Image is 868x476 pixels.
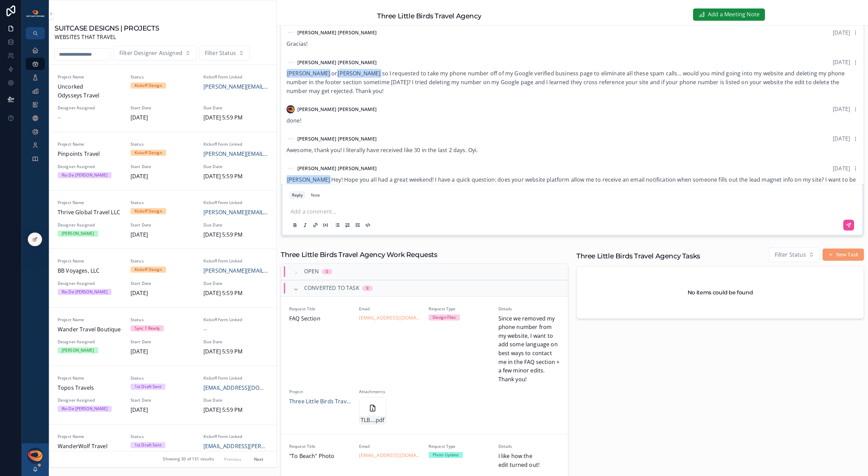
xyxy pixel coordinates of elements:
[203,347,268,356] span: [DATE] 5:59 PM
[58,74,122,80] span: Project Name
[205,49,236,58] span: Filter Status
[58,376,122,381] span: Project Name
[203,289,268,298] span: [DATE] 5:59 PM
[50,249,276,307] a: Project NameBB Voyages, LLCStatusKickoff DesignKickoff Form Linked[PERSON_NAME][EMAIL_ADDRESS][DO...
[289,397,351,406] a: Three Little Birds Travel Agency
[131,281,195,286] span: Start Date
[203,317,268,323] span: Kickoff Form Linked
[498,314,560,384] span: Since we removed my phone number from my website, I want to add some language on best ways to con...
[203,200,268,205] span: Kickoff Form Linked
[135,325,160,331] div: Sync 1 Ready
[359,452,421,459] a: [EMAIL_ADDRESS][DOMAIN_NAME]
[50,307,276,366] a: Project NameWander Travel BoutiqueStatusSync 1 ReadyKickoff Form Linked--Designer Assigned[PERSON...
[62,289,107,295] div: Rio De [PERSON_NAME]
[203,376,268,381] span: Kickoff Form Linked
[135,83,162,89] div: Kickoff Design
[203,164,268,169] span: Due Date
[50,65,276,132] a: Project NameUncorked Odysseys TravelStatusKickoff DesignKickoff Form Linked[PERSON_NAME][EMAIL_AD...
[50,190,276,249] a: Project NameThrive Global Travel LLCStatusKickoff DesignKickoff Form Linked[PERSON_NAME][EMAIL_AD...
[359,314,421,321] a: [EMAIL_ADDRESS][DOMAIN_NAME]
[58,113,61,122] span: --
[337,69,381,78] span: [PERSON_NAME]
[203,267,268,275] a: [PERSON_NAME][EMAIL_ADDRESS][DOMAIN_NAME]
[58,398,122,403] span: Designer Assigned
[433,314,456,321] div: Design Files
[131,113,195,122] span: [DATE]
[289,444,351,449] span: Request Title
[58,325,122,334] span: Wander Travel Boutique
[203,384,268,392] a: [EMAIL_ADDRESS][DOMAIN_NAME]
[833,58,850,66] span: [DATE]
[498,444,560,449] span: Details
[359,306,421,312] span: Email
[58,339,122,345] span: Designer Assigned
[58,83,122,100] span: Uncorked Odysseys Travel
[131,434,195,439] span: Status
[50,132,276,190] a: Project NamePinpoints TravelStatusKickoff DesignKickoff Form Linked[PERSON_NAME][EMAIL_ADDRESS][D...
[131,406,195,415] span: [DATE]
[58,150,122,159] span: Pinpoints Travel
[203,398,268,403] span: Due Date
[429,306,490,312] span: Request Type
[131,258,195,264] span: Status
[708,10,759,19] span: Add a Meeting Note
[203,258,268,264] span: Kickoff Form Linked
[131,105,195,111] span: Start Date
[433,452,459,458] div: Photo Update
[131,164,195,169] span: Start Date
[203,442,268,451] span: [EMAIL_ADDRESS][PERSON_NAME][DOMAIN_NAME]
[203,339,268,345] span: Due Date
[429,444,490,449] span: Request Type
[287,69,331,78] span: [PERSON_NAME]
[289,389,351,395] span: Project
[58,200,122,205] span: Project Name
[55,23,159,33] h1: SUITCASE DESIGNS | PROJECTS
[833,29,850,36] span: [DATE]
[131,74,195,80] span: Status
[688,289,753,297] h2: No items could be found
[833,105,850,113] span: [DATE]
[58,142,122,147] span: Project Name
[281,296,568,434] a: Request TitleFAQ SectionEmail[EMAIL_ADDRESS][DOMAIN_NAME]Request TypeDesign FilesDetailsSince we ...
[114,46,196,61] button: Select Button
[311,193,320,198] div: Note
[58,164,122,169] span: Designer Assigned
[693,8,765,21] button: Add a Meeting Note
[203,434,268,439] span: Kickoff Form Linked
[249,454,268,464] button: Next
[297,106,377,113] span: [PERSON_NAME] [PERSON_NAME]
[62,406,107,412] div: Rio De [PERSON_NAME]
[775,251,806,259] span: Filter Status
[498,306,560,312] span: Details
[297,135,377,142] span: [PERSON_NAME] [PERSON_NAME]
[135,267,162,273] div: Kickoff Design
[833,135,850,142] span: [DATE]
[287,146,478,154] span: Awesome, thank you! I literally have received like 30 in the last 2 days. Oyi.
[359,444,421,449] span: Email
[289,306,351,312] span: Request Title
[203,113,268,122] span: [DATE] 5:59 PM
[58,258,122,264] span: Project Name
[131,347,195,356] span: [DATE]
[58,222,122,228] span: Designer Assigned
[289,452,351,461] span: "To Beach" Photo
[326,269,328,274] div: 0
[135,208,162,214] div: Kickoff Design
[135,442,161,448] div: 1st Draft Sent
[203,150,268,159] a: [PERSON_NAME][EMAIL_ADDRESS][DOMAIN_NAME]
[281,250,437,259] h1: Three Little Birds Travel Agency Work Requests
[287,70,845,94] span: or so I requested to take my phone number off of my Google verified business page to eliminate al...
[55,33,159,42] span: WEBSITES THAT TRAVEL
[287,117,301,124] span: done!
[203,231,268,239] span: [DATE] 5:59 PM
[203,105,268,111] span: Due Date
[308,191,323,199] button: Note
[287,40,308,48] span: Gracias!
[119,49,182,58] span: Filter Designer Assigned
[297,29,377,36] span: [PERSON_NAME] [PERSON_NAME]
[22,39,49,174] div: scrollable content
[131,289,195,298] span: [DATE]
[135,384,161,390] div: 1st Draft Sent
